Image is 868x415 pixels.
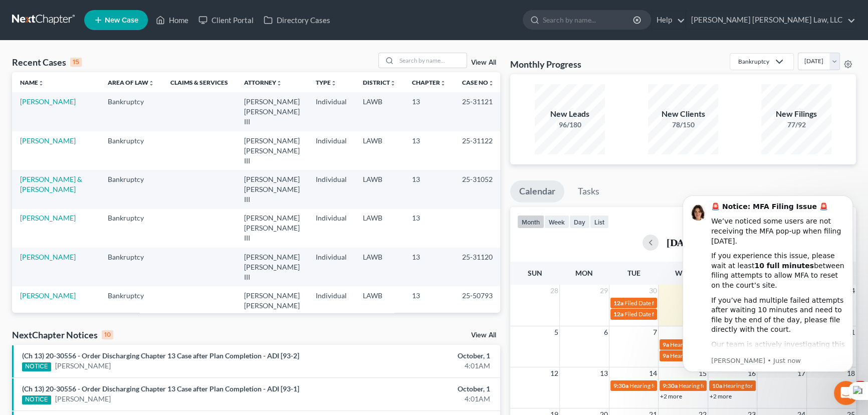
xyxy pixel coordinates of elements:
[404,248,454,286] td: 13
[648,367,658,379] span: 14
[355,131,404,170] td: LAWB
[276,80,282,86] i: unfold_more
[440,80,446,86] i: unfold_more
[341,384,490,394] div: October, 1
[535,108,605,120] div: New Leads
[648,120,718,130] div: 78/150
[599,367,609,379] span: 13
[308,131,355,170] td: Individual
[404,209,454,248] td: 13
[553,326,559,338] span: 5
[629,382,794,389] span: Hearing for [US_STATE] Safety Association of Timbermen - Self I
[236,286,308,325] td: [PERSON_NAME] [PERSON_NAME] III
[569,180,608,202] a: Tasks
[100,92,162,131] td: Bankruptcy
[108,79,154,86] a: Area of Lawunfold_more
[652,11,685,29] a: Help
[510,58,581,70] h3: Monthly Progress
[341,394,490,404] div: 4:01AM
[22,384,299,393] a: (Ch 13) 20-30556 - Order Discharging Chapter 13 Case after Plan Completion - ADI [93-1]
[20,175,82,193] a: [PERSON_NAME] & [PERSON_NAME]
[100,170,162,209] td: Bankruptcy
[686,11,855,29] a: [PERSON_NAME] [PERSON_NAME] Law, LLC
[355,286,404,325] td: LAWB
[404,92,454,131] td: 13
[355,170,404,209] td: LAWB
[236,209,308,248] td: [PERSON_NAME] [PERSON_NAME] III
[20,253,76,261] a: [PERSON_NAME]
[663,382,678,389] span: 9:30a
[390,80,396,86] i: unfold_more
[663,341,669,348] span: 9a
[236,131,308,170] td: [PERSON_NAME] [PERSON_NAME] III
[528,269,542,277] span: Sun
[259,11,335,29] a: Directory Cases
[723,382,801,389] span: Hearing for [PERSON_NAME]
[648,285,658,297] span: 30
[454,131,502,170] td: 25-31122
[404,131,454,170] td: 13
[613,299,623,307] span: 12a
[668,186,868,378] iframe: Intercom notifications message
[20,136,76,145] a: [PERSON_NAME]
[22,351,299,360] a: (Ch 13) 20-30556 - Order Discharging Chapter 13 Case after Plan Completion - ADI [93-2]
[102,330,113,339] div: 10
[236,170,308,209] td: [PERSON_NAME] [PERSON_NAME] III
[510,180,564,202] a: Calendar
[667,237,700,248] h2: [DATE]
[624,299,708,307] span: Filed Date for [PERSON_NAME]
[355,248,404,286] td: LAWB
[236,92,308,131] td: [PERSON_NAME] [PERSON_NAME] III
[549,285,559,297] span: 28
[355,92,404,131] td: LAWB
[38,80,44,86] i: unfold_more
[100,131,162,170] td: Bankruptcy
[652,326,658,338] span: 7
[543,11,634,29] input: Search by name...
[308,170,355,209] td: Individual
[396,53,467,68] input: Search by name...
[100,248,162,286] td: Bankruptcy
[454,286,502,325] td: 25-50793
[70,58,82,67] div: 15
[12,56,82,68] div: Recent Cases
[12,329,113,341] div: NextChapter Notices
[331,80,337,86] i: unfold_more
[575,269,593,277] span: Mon
[599,285,609,297] span: 29
[20,79,44,86] a: Nameunfold_more
[517,215,544,229] button: month
[341,361,490,371] div: 4:01AM
[20,97,76,106] a: [PERSON_NAME]
[738,57,769,66] div: Bankruptcy
[193,11,259,29] a: Client Portal
[454,170,502,209] td: 25-31052
[462,79,494,86] a: Case Nounfold_more
[412,79,446,86] a: Chapterunfold_more
[761,120,831,130] div: 77/92
[22,395,51,404] div: NOTICE
[244,79,282,86] a: Attorneyunfold_more
[454,248,502,286] td: 25-31120
[488,80,494,86] i: unfold_more
[549,367,559,379] span: 12
[162,72,236,92] th: Claims & Services
[854,381,866,389] span: 11
[834,381,858,405] iframe: Intercom live chat
[100,286,162,325] td: Bankruptcy
[363,79,396,86] a: Districtunfold_more
[236,248,308,286] td: [PERSON_NAME] [PERSON_NAME] III
[316,79,337,86] a: Typeunfold_more
[404,286,454,325] td: 13
[761,108,831,120] div: New Filings
[710,392,732,400] a: +2 more
[308,248,355,286] td: Individual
